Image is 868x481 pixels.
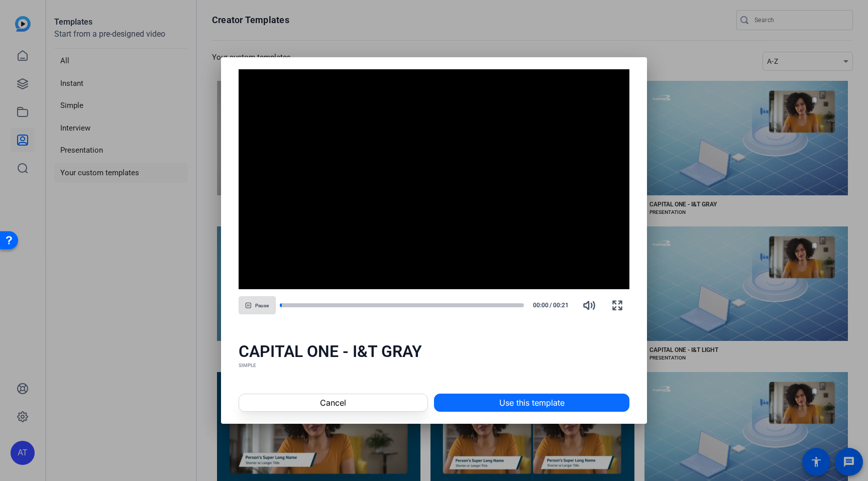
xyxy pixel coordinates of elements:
button: Use this template [434,394,629,412]
button: Pause [239,296,276,314]
span: Pause [255,303,269,309]
div: Video Player [239,69,630,289]
button: Fullscreen [605,293,629,317]
button: Cancel [239,394,428,412]
span: 00:00 [528,301,549,310]
div: CAPITAL ONE - I&T GRAY [239,341,630,362]
button: Mute [577,293,601,317]
span: Cancel [320,397,346,409]
div: SIMPLE [239,362,630,370]
span: Use this template [499,397,565,409]
div: / [528,301,573,310]
span: 00:21 [553,301,574,310]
